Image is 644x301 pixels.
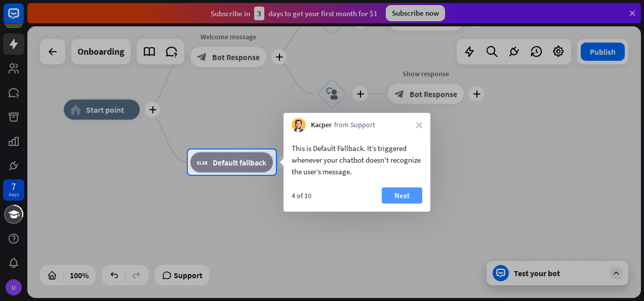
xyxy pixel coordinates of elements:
span: Kacper [311,120,332,130]
span: Default fallback [213,157,266,167]
div: 4 of 10 [292,191,311,200]
div: This is Default Fallback. It’s triggered whenever your chatbot doesn't recognize the user’s message. [292,142,422,177]
i: close [416,122,422,128]
button: Next [382,187,422,204]
button: Open LiveChat chat widget [8,4,38,34]
i: block_fallback [197,157,208,167]
span: from Support [334,120,375,130]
